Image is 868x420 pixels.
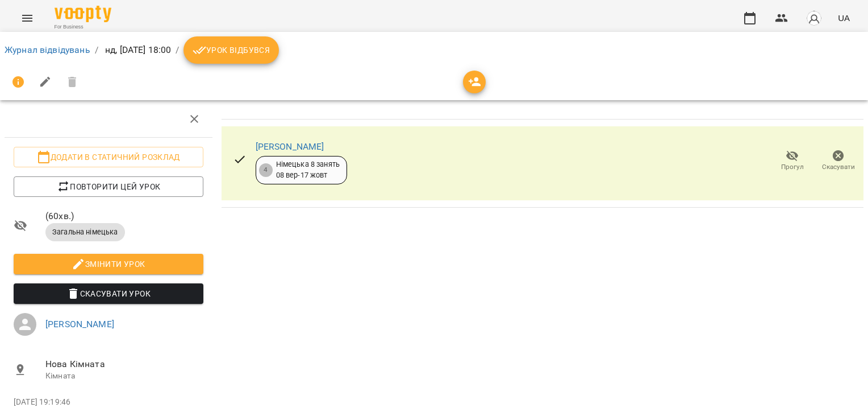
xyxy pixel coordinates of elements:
[815,145,861,177] button: Скасувати
[833,7,854,28] button: UA
[45,370,203,382] p: Кімната
[103,43,172,57] p: нд, [DATE] 18:00
[14,397,203,408] p: [DATE] 19:19:46
[55,23,111,31] span: For Business
[769,145,815,177] button: Прогул
[95,43,98,57] li: /
[23,257,194,271] span: Змінити урок
[14,147,203,167] button: Додати в статичний розклад
[45,319,114,330] a: [PERSON_NAME]
[259,163,273,177] div: 4
[256,141,324,152] a: [PERSON_NAME]
[45,227,125,237] span: Загальна німецька
[276,159,340,180] div: Німецька 8 занять 08 вер - 17 жовт
[14,254,203,274] button: Змінити урок
[176,43,179,57] li: /
[838,12,850,24] span: UA
[806,10,822,26] img: avatar_s.png
[183,36,279,64] button: Урок відбувся
[5,36,863,64] nav: breadcrumb
[14,5,41,32] button: Menu
[55,6,111,22] img: Voopty Logo
[23,180,194,193] span: Повторити цей урок
[14,176,203,197] button: Повторити цей урок
[45,357,203,371] span: Нова Кімната
[5,44,90,55] a: Журнал відвідувань
[45,209,203,223] span: ( 60 хв. )
[781,162,804,172] span: Прогул
[14,283,203,304] button: Скасувати Урок
[822,162,855,172] span: Скасувати
[23,150,194,164] span: Додати в статичний розклад
[193,43,270,57] span: Урок відбувся
[23,287,194,300] span: Скасувати Урок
